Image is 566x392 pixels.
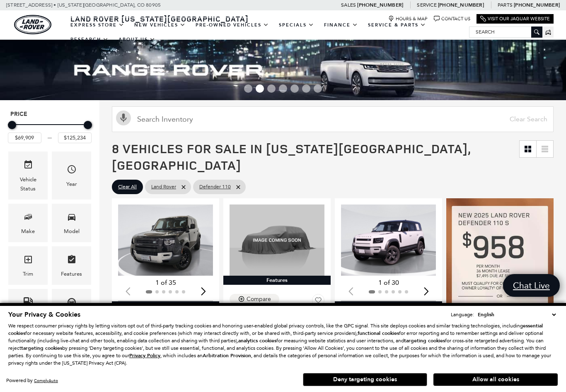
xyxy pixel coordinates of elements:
div: Model [64,227,80,236]
a: Contact Us [434,16,470,22]
select: Language Select [476,310,558,319]
a: Service & Parts [363,18,431,32]
a: Chat Live [503,274,560,297]
span: Go to slide 7 [314,84,322,93]
span: Transmission [67,295,77,312]
strong: functional cookies [358,330,399,337]
strong: targeting cookies [21,345,62,351]
div: Minimum Price [8,121,16,129]
a: Finance [319,18,363,32]
div: Features [61,269,82,279]
div: Next slide [198,282,209,300]
span: Trim [23,253,33,269]
p: We respect consumer privacy rights by letting visitors opt out of third-party tracking cookies an... [8,322,558,367]
strong: analytics cookies [238,337,276,344]
span: Parts [498,2,513,8]
div: FueltypeFueltype [8,289,48,327]
a: New Vehicles [129,18,191,32]
div: Features [223,276,331,285]
span: Defender 110 [199,182,231,192]
div: Vehicle Status [15,175,41,193]
button: Compare Vehicle [230,294,279,305]
div: Trim [23,269,33,279]
a: Land Rover [US_STATE][GEOGRAPHIC_DATA] [65,14,254,24]
button: Save Vehicle [312,294,324,310]
span: Clear All [118,182,137,192]
div: YearYear [52,152,91,199]
div: Make [21,227,35,236]
img: 2025 Land Rover Defender 110 S [230,204,324,276]
span: Model [67,210,77,227]
a: Hours & Map [388,16,428,22]
a: [PHONE_NUMBER] [438,2,484,8]
div: 360° WalkAround/Features [112,301,219,310]
span: Go to slide 3 [267,84,276,93]
span: Your Privacy & Cookies [8,310,80,319]
strong: targeting cookies [404,337,445,344]
div: Next slide [421,282,432,300]
a: Pre-Owned Vehicles [191,18,274,32]
div: ModelModel [52,204,91,242]
a: Visit Our Jaguar Website [480,16,550,22]
div: 360° WalkAround/Features [335,301,442,310]
span: Go to slide 4 [279,84,287,93]
img: 2025 Land Rover Defender 110 S 1 [118,204,213,276]
a: ComplyAuto [34,378,58,383]
button: Deny targeting cookies [303,373,427,386]
span: Sales [341,2,356,8]
div: Price [8,118,92,143]
span: Year [67,162,77,179]
div: TrimTrim [8,246,48,285]
input: Minimum [8,132,41,143]
span: Go to slide 5 [290,84,299,93]
a: About Us [114,32,160,47]
span: Vehicle [23,158,33,175]
img: Land Rover [14,15,51,34]
div: FeaturesFeatures [52,246,91,285]
span: Features [67,253,77,269]
div: Powered by [6,378,58,383]
a: Privacy Policy [129,353,160,358]
span: Go to slide 1 [244,84,252,93]
span: Service [417,2,436,8]
a: land-rover [14,15,51,34]
input: Search [469,27,542,37]
span: Go to slide 2 [256,84,264,93]
a: [STREET_ADDRESS] • [US_STATE][GEOGRAPHIC_DATA], CO 80905 [6,2,161,8]
div: 1 / 2 [341,204,436,276]
span: Make [23,210,33,227]
a: Specials [274,18,319,32]
div: VehicleVehicle Status [8,152,48,199]
span: Land Rover [US_STATE][GEOGRAPHIC_DATA] [70,14,249,24]
span: Fueltype [23,295,33,312]
u: Privacy Policy [129,352,160,359]
a: [PHONE_NUMBER] [357,2,403,8]
div: 1 of 30 [341,278,436,287]
span: 8 Vehicles for Sale in [US_STATE][GEOGRAPHIC_DATA], [GEOGRAPHIC_DATA] [112,140,471,173]
a: EXPRESS STORE [65,18,129,32]
span: Chat Live [509,280,554,291]
span: Land Rover [151,182,176,192]
span: Go to slide 6 [302,84,310,93]
nav: Main Navigation [65,18,469,47]
div: 1 / 2 [118,204,213,276]
a: [PHONE_NUMBER] [514,2,560,8]
a: Research [65,32,114,47]
div: Compare [247,296,271,303]
div: TransmissionTransmission [52,289,91,327]
div: Language: [451,312,474,317]
input: Search Inventory [112,106,554,132]
img: 2025 Land Rover Defender 110 S 1 [341,204,436,276]
input: Maximum [58,132,92,143]
div: MakeMake [8,204,48,242]
strong: Arbitration Provision [203,352,251,359]
div: Year [66,180,77,189]
button: Allow all cookies [433,373,558,386]
h5: Price [10,111,89,118]
div: Maximum Price [84,121,92,129]
svg: Click to toggle on voice search [116,111,131,125]
div: 1 of 35 [118,278,213,287]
